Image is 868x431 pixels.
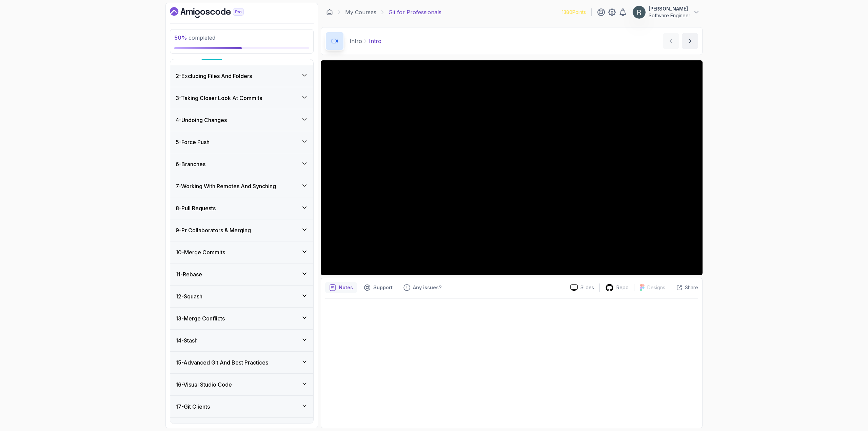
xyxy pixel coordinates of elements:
p: Notes [339,284,353,291]
button: 15-Advanced Git And Best Practices [170,352,313,373]
p: Designs [647,284,665,291]
p: Git for Professionals [389,8,441,16]
button: notes button [325,282,357,293]
button: 12-Squash [170,286,313,307]
button: 10-Merge Commits [170,241,313,263]
button: next content [682,33,698,49]
p: [PERSON_NAME] [649,5,690,12]
button: Share [671,284,698,291]
button: Support button [360,282,397,293]
button: 2-Excluding Files And Folders [170,65,313,87]
button: 7-Working With Remotes And Synching [170,175,313,197]
h3: 16 - Visual Studio Code [176,380,232,389]
h3: 15 - Advanced Git And Best Practices [176,358,268,367]
button: 3-Taking Closer Look At Commits [170,87,313,109]
h3: 7 - Working With Remotes And Synching [176,182,276,190]
p: Support [373,284,393,291]
a: Slides [565,284,599,291]
h3: 4 - Undoing Changes [176,116,227,124]
p: Any issues? [413,284,441,291]
p: Repo [616,284,629,291]
h3: 2 - Excluding Files And Folders [176,72,252,80]
a: My Courses [345,8,376,16]
img: user profile image [633,6,646,19]
button: user profile image[PERSON_NAME]Software Engineer [632,5,700,19]
button: previous content [663,33,679,49]
p: Intro [350,37,362,45]
button: 5-Force Push [170,131,313,153]
span: 50 % [174,34,187,41]
h3: 13 - Merge Conflicts [176,314,225,322]
span: completed [174,34,215,41]
h3: 11 - Rebase [176,270,202,278]
h3: 6 - Branches [176,160,205,168]
button: 8-Pull Requests [170,197,313,219]
button: 6-Branches [170,153,313,175]
button: 14-Stash [170,330,313,351]
h3: 14 - Stash [176,336,198,345]
button: 16-Visual Studio Code [170,374,313,395]
p: Share [685,284,698,291]
button: 13-Merge Conflicts [170,308,313,329]
p: Intro [369,37,381,45]
h3: 8 - Pull Requests [176,204,216,212]
a: Repo [600,283,634,292]
iframe: 1 - Intro [321,60,703,275]
h3: 5 - Force Push [176,138,210,146]
h3: 9 - Pr Collaborators & Merging [176,226,251,234]
h3: 12 - Squash [176,292,202,300]
a: Dashboard [170,7,259,18]
button: 9-Pr Collaborators & Merging [170,219,313,241]
p: Slides [580,284,594,291]
h3: 3 - Taking Closer Look At Commits [176,94,262,102]
button: 17-Git Clients [170,396,313,417]
button: Feedback button [399,282,446,293]
p: 1380 Points [562,9,586,16]
button: 11-Rebase [170,263,313,285]
a: Dashboard [326,9,333,16]
button: 4-Undoing Changes [170,109,313,131]
p: Software Engineer [649,12,690,19]
h3: 10 - Merge Commits [176,248,225,256]
h3: 17 - Git Clients [176,403,210,411]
